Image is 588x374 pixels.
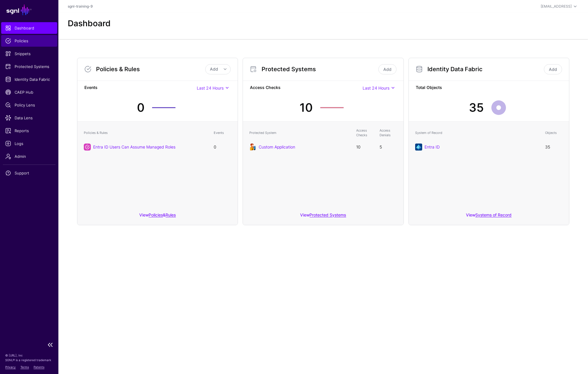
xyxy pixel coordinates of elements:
[81,125,211,141] th: Policies & Rules
[5,76,53,82] span: Identity Data Fabric
[5,170,53,176] span: Support
[378,64,396,74] a: Add
[1,61,57,72] a: Protected Systems
[96,66,205,73] h3: Policies & Rules
[1,48,57,60] a: Snippets
[246,125,353,141] th: Protected System
[377,125,400,141] th: Access Denials
[363,85,389,90] span: Last 24 Hours
[300,99,313,116] div: 10
[5,38,53,44] span: Policies
[211,141,234,153] td: 0
[84,84,197,92] strong: Events
[5,64,53,69] span: Protected Systems
[197,85,224,90] span: Last 24 Hours
[1,35,57,47] a: Policies
[544,64,562,74] a: Add
[542,125,566,141] th: Objects
[5,25,53,31] span: Dashboard
[5,353,53,358] p: © [URL], Inc
[475,212,512,217] a: Systems of Record
[427,66,543,73] h3: Identity Data Fabric
[1,112,57,124] a: Data Lens
[259,144,295,149] a: Custom Application
[469,99,484,116] div: 35
[1,74,57,85] a: Identity Data Fabric
[416,84,562,92] strong: Total Objects
[77,208,238,225] div: View &
[5,89,53,95] span: CAEP Hub
[93,144,175,149] a: Entra ID Users Can Assume Managed Roles
[1,86,57,98] a: CAEP Hub
[250,84,362,92] strong: Access Checks
[243,208,403,225] div: View
[425,144,440,149] a: Entra ID
[5,115,53,121] span: Data Lens
[5,153,53,159] span: Admin
[541,4,572,9] div: [EMAIL_ADDRESS]
[5,128,53,134] span: Reports
[137,99,145,116] div: 0
[1,138,57,149] a: Logs
[20,365,29,369] a: Terms
[5,141,53,146] span: Logs
[412,125,542,141] th: System of Record
[409,208,569,225] div: View
[1,99,57,111] a: Policy Lens
[4,4,55,16] a: SGNL
[353,125,377,141] th: Access Checks
[5,365,16,369] a: Privacy
[262,66,377,73] h3: Protected Systems
[353,141,377,153] td: 10
[68,19,111,29] h2: Dashboard
[5,358,53,362] p: SGNL® is a registered trademark
[5,102,53,108] span: Policy Lens
[542,141,566,153] td: 35
[211,125,234,141] th: Events
[249,144,256,151] img: svg+xml;base64,PHN2ZyB3aWR0aD0iOTgiIGhlaWdodD0iMTIyIiB2aWV3Qm94PSIwIDAgOTggMTIyIiBmaWxsPSJub25lIi...
[166,212,176,217] a: Rules
[415,144,422,151] img: svg+xml;base64,PHN2ZyB3aWR0aD0iNjQiIGhlaWdodD0iNjQiIHZpZXdCb3g9IjAgMCA2NCA2NCIgZmlsbD0ibm9uZSIgeG...
[68,4,93,8] a: sgnl-training-9
[377,141,400,153] td: 5
[149,212,163,217] a: Policies
[210,67,218,71] span: Add
[1,125,57,137] a: Reports
[1,22,57,34] a: Dashboard
[309,212,346,217] a: Protected Systems
[5,51,53,57] span: Snippets
[34,365,44,369] a: Patents
[1,151,57,162] a: Admin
